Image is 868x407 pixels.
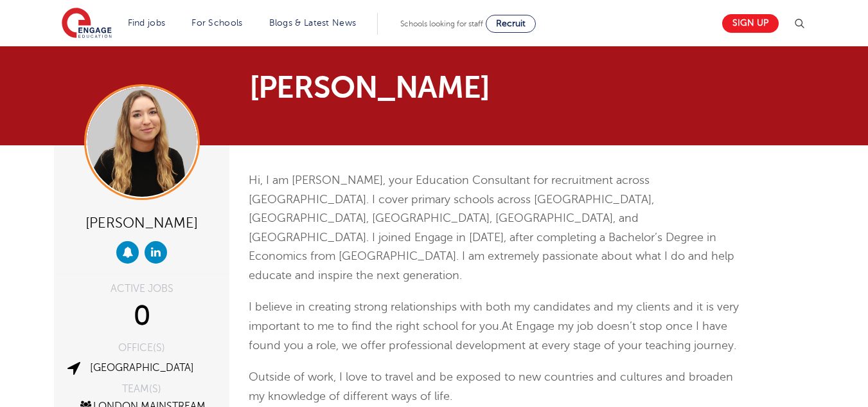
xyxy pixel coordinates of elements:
[64,284,220,294] div: ACTIVE JOBS
[496,19,526,28] span: Recruit
[191,18,242,28] a: For Schools
[722,14,779,33] a: Sign up
[400,19,483,28] span: Schools looking for staff
[249,300,739,332] span: I believe in creating strong relationships with both my candidates and my clients and it is very ...
[249,72,554,103] h1: [PERSON_NAME]
[64,384,220,394] div: TEAM(S)
[64,210,220,235] div: [PERSON_NAME]
[486,15,536,33] a: Recruit
[249,370,733,402] span: Outside of work, I love to travel and be exposed to new countries and cultures and broaden my kno...
[90,362,194,374] a: [GEOGRAPHIC_DATA]
[249,174,734,282] span: Hi, I am [PERSON_NAME], your Education Consultant for recruitment across [GEOGRAPHIC_DATA]. I cov...
[64,343,220,353] div: OFFICE(S)
[62,8,112,40] img: Engage Education
[269,18,357,28] a: Blogs & Latest News
[249,320,736,352] span: At Engage my job doesn’t stop once I have found you a role, we offer professional development at ...
[128,18,166,28] a: Find jobs
[64,300,220,332] div: 0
